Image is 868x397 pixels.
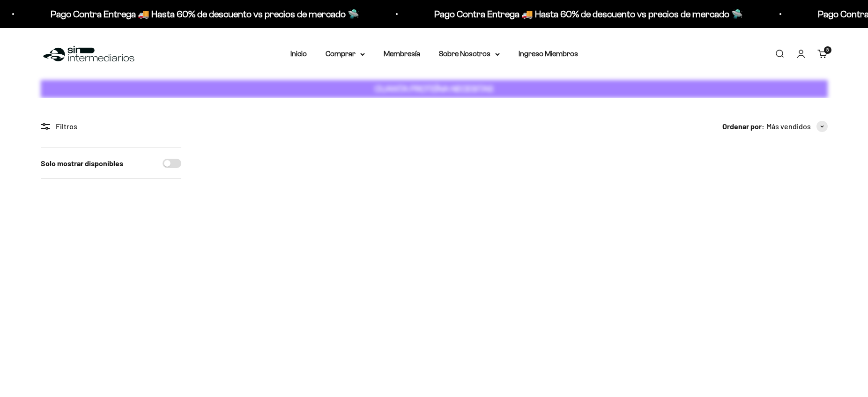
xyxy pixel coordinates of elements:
[434,7,743,22] p: Pago Contra Entrega 🚚 Hasta 60% de descuento vs precios de mercado 🛸
[766,120,828,132] button: Más vendidos
[51,7,359,22] p: Pago Contra Entrega 🚚 Hasta 60% de descuento vs precios de mercado 🛸
[722,120,764,132] span: Ordenar por:
[766,120,811,132] span: Más vendidos
[41,120,181,132] div: Filtros
[384,50,420,58] a: Membresía
[326,48,365,60] summary: Comprar
[290,50,307,58] a: Inicio
[826,48,829,52] span: 3
[41,157,123,169] label: Solo mostrar disponibles
[439,48,500,60] summary: Sobre Nosotros
[375,84,493,94] strong: CUANTA PROTEÍNA NECESITAS
[519,50,578,58] a: Ingreso Miembros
